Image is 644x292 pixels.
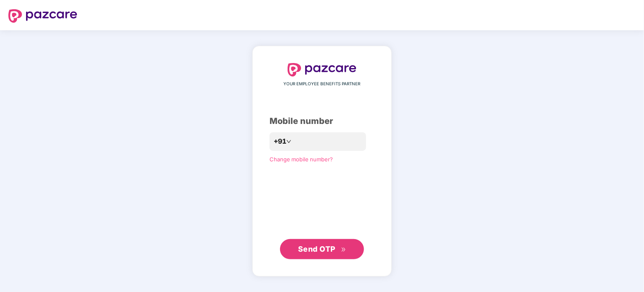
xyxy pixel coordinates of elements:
[270,156,333,163] a: Change mobile number?
[288,63,356,76] img: logo
[298,245,335,253] span: Send OTP
[286,139,291,144] span: down
[274,136,286,147] span: +91
[341,247,346,253] span: double-right
[280,239,364,259] button: Send OTPdouble-right
[284,81,361,87] span: YOUR EMPLOYEE BENEFITS PARTNER
[270,115,374,128] div: Mobile number
[8,9,77,23] img: logo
